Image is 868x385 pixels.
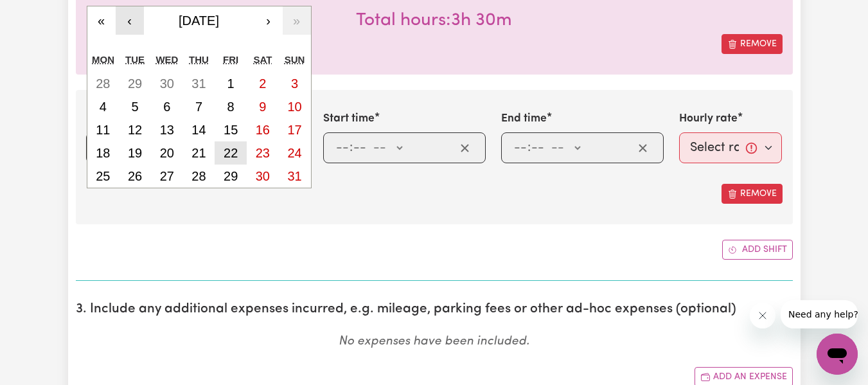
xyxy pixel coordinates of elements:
button: August 26, 2025 [119,165,151,188]
iframe: Close message [750,303,775,328]
span: Total hours worked: 3 hours 30 minutes [356,12,512,30]
abbr: July 29, 2025 [128,76,142,91]
iframe: Message from company [781,300,858,328]
abbr: August 7, 2025 [195,100,202,114]
button: August 2, 2025 [247,72,279,95]
button: « [87,6,116,35]
button: August 1, 2025 [215,72,247,95]
abbr: August 31, 2025 [287,169,301,183]
abbr: August 22, 2025 [224,146,238,160]
abbr: August 2, 2025 [259,76,266,91]
button: August 17, 2025 [279,118,311,141]
input: -- [335,138,350,157]
label: Hourly rate [679,111,738,127]
button: [DATE] [144,6,254,35]
abbr: Tuesday [125,54,145,65]
input: -- [353,138,367,157]
abbr: August 29, 2025 [224,169,238,183]
abbr: August 27, 2025 [160,169,174,183]
abbr: Saturday [253,54,272,65]
button: August 21, 2025 [183,141,215,165]
abbr: August 14, 2025 [191,123,206,137]
abbr: August 23, 2025 [256,146,270,160]
abbr: August 24, 2025 [287,146,301,160]
button: July 30, 2025 [151,72,183,95]
abbr: August 4, 2025 [100,100,107,114]
abbr: August 30, 2025 [256,169,270,183]
button: › [254,6,283,35]
iframe: Button to launch messaging window [817,334,858,375]
button: August 19, 2025 [119,141,151,165]
button: August 23, 2025 [247,141,279,165]
abbr: August 1, 2025 [227,76,235,91]
input: -- [513,138,527,157]
button: Add another shift [722,240,793,260]
button: August 7, 2025 [183,95,215,118]
button: Remove this shift [722,34,783,54]
button: August 25, 2025 [87,165,120,188]
abbr: August 8, 2025 [227,100,235,114]
abbr: August 11, 2025 [96,123,110,137]
button: July 28, 2025 [87,72,120,95]
button: » [283,6,311,35]
em: No expenses have been included. [339,336,529,348]
span: Need any help? [8,9,78,19]
button: August 3, 2025 [279,72,311,95]
button: August 6, 2025 [151,95,183,118]
button: August 8, 2025 [215,95,247,118]
button: August 22, 2025 [215,141,247,165]
abbr: August 28, 2025 [191,169,206,183]
abbr: August 5, 2025 [131,100,138,114]
abbr: Wednesday [155,54,178,65]
button: August 16, 2025 [247,118,279,141]
button: August 20, 2025 [151,141,183,165]
button: Remove this shift [722,184,783,204]
abbr: August 25, 2025 [96,169,110,183]
abbr: August 16, 2025 [256,123,270,137]
abbr: August 13, 2025 [160,123,174,137]
button: August 5, 2025 [119,95,151,118]
button: August 11, 2025 [87,118,120,141]
abbr: July 31, 2025 [191,76,206,91]
abbr: August 17, 2025 [287,123,301,137]
button: August 4, 2025 [87,95,120,118]
button: August 18, 2025 [87,141,120,165]
abbr: August 10, 2025 [287,100,301,114]
span: : [527,141,531,155]
button: August 10, 2025 [279,95,311,118]
label: Start time [323,111,375,127]
abbr: August 18, 2025 [96,146,110,160]
button: August 13, 2025 [151,118,183,141]
abbr: Sunday [285,54,305,65]
input: -- [531,138,545,157]
abbr: August 19, 2025 [128,146,142,160]
button: July 31, 2025 [183,72,215,95]
button: August 29, 2025 [215,165,247,188]
label: Date of care work [86,111,179,127]
abbr: August 15, 2025 [224,123,238,137]
span: [DATE] [179,13,219,28]
h2: 3. Include any additional expenses incurred, e.g. mileage, parking fees or other ad-hoc expenses ... [76,301,793,318]
abbr: August 21, 2025 [191,146,206,160]
abbr: Thursday [189,54,209,65]
abbr: August 6, 2025 [163,100,170,114]
button: August 31, 2025 [279,165,311,188]
abbr: July 28, 2025 [96,76,110,91]
button: August 15, 2025 [215,118,247,141]
button: August 28, 2025 [183,165,215,188]
span: : [350,141,353,155]
button: August 27, 2025 [151,165,183,188]
abbr: August 26, 2025 [128,169,142,183]
abbr: August 12, 2025 [128,123,142,137]
abbr: August 9, 2025 [259,100,266,114]
button: August 14, 2025 [183,118,215,141]
button: August 24, 2025 [279,141,311,165]
abbr: July 30, 2025 [160,76,174,91]
abbr: Friday [223,54,238,65]
label: End time [501,111,547,127]
button: August 30, 2025 [247,165,279,188]
button: July 29, 2025 [119,72,151,95]
abbr: August 20, 2025 [160,146,174,160]
button: ‹ [116,6,144,35]
abbr: August 3, 2025 [291,76,298,91]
